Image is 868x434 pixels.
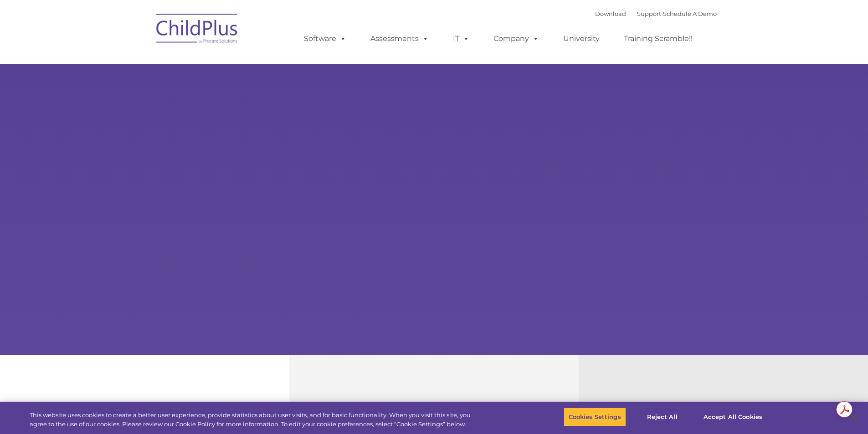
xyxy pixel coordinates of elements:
[564,408,626,427] button: Cookies Settings
[444,30,478,48] a: IT
[30,411,478,429] div: This website uses cookies to create a better user experience, provide statistics about user visit...
[484,30,548,48] a: Company
[554,30,609,48] a: University
[637,10,661,17] a: Support
[699,408,767,427] button: Accept All Cookies
[595,10,626,17] a: Download
[634,408,691,427] button: Reject All
[663,10,717,17] a: Schedule A Demo
[295,30,355,48] a: Software
[615,30,702,48] a: Training Scramble!!
[595,10,717,17] font: |
[152,7,243,53] img: ChildPlus by Procare Solutions
[361,30,438,48] a: Assessments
